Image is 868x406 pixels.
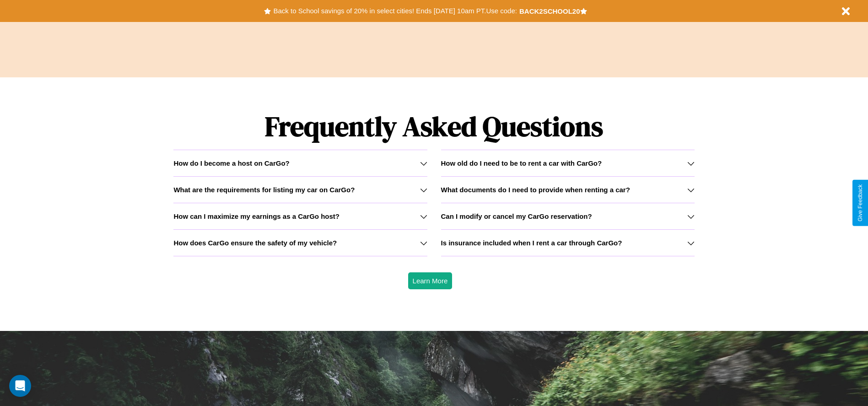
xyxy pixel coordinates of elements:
[441,212,592,220] h3: Can I modify or cancel my CarGo reservation?
[857,184,863,222] div: Give Feedback
[9,375,31,397] div: Open Intercom Messenger
[441,239,622,247] h3: Is insurance included when I rent a car through CarGo?
[173,159,289,167] h3: How do I become a host on CarGo?
[441,186,630,194] h3: What documents do I need to provide when renting a car?
[173,186,355,194] h3: What are the requirements for listing my car on CarGo?
[271,5,519,17] button: Back to School savings of 20% in select cities! Ends [DATE] 10am PT.Use code:
[519,7,580,15] b: BACK2SCHOOL20
[173,212,340,220] h3: How can I maximize my earnings as a CarGo host?
[408,272,453,289] button: Learn More
[173,103,694,150] h1: Frequently Asked Questions
[441,159,602,167] h3: How old do I need to be to rent a car with CarGo?
[173,239,337,247] h3: How does CarGo ensure the safety of my vehicle?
